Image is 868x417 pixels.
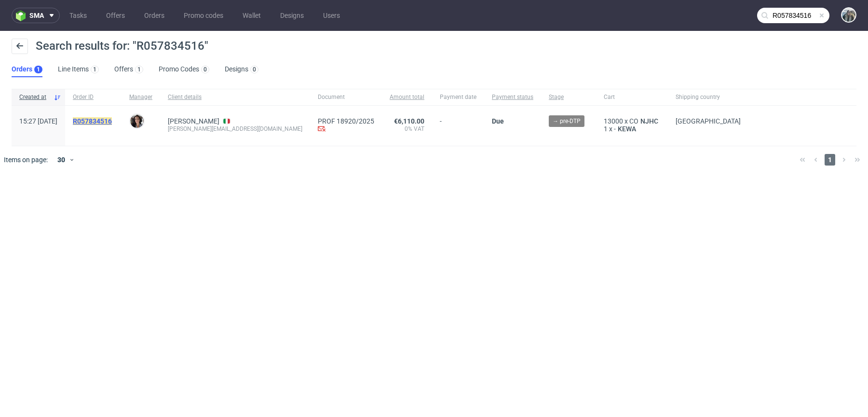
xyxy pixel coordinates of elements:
span: - [614,125,616,133]
a: Designs0 [225,62,258,77]
span: Shipping country [676,93,741,101]
a: Tasks [64,8,93,23]
a: [PERSON_NAME] [168,117,219,125]
span: €6,110.00 [394,117,424,125]
a: Designs [274,8,310,23]
span: Due [492,117,504,125]
img: logo [16,10,29,21]
span: Payment date [440,93,476,101]
span: → pre-DTP [553,117,581,125]
a: R057834516 [73,117,114,125]
button: sma [12,8,60,23]
span: 1 [825,154,835,166]
span: Document [318,93,374,101]
span: CO [629,117,638,125]
div: 1 [93,66,96,73]
span: Stage [549,93,588,101]
a: Users [317,8,346,23]
div: 0 [203,66,207,73]
a: Promo codes [178,8,229,23]
span: 1 [604,125,608,133]
a: PROF 18920/2025 [318,117,374,125]
span: Client details [168,93,302,101]
span: - [440,117,476,134]
div: 0 [253,66,256,73]
div: [PERSON_NAME][EMAIL_ADDRESS][DOMAIN_NAME] [168,125,302,133]
span: 0% VAT [390,125,424,133]
span: [GEOGRAPHIC_DATA] [676,117,741,125]
span: Items on page: [4,155,48,165]
img: Moreno Martinez Cristina [130,114,144,128]
a: Orders1 [12,62,42,77]
span: Order ID [73,93,114,101]
a: Offers [100,8,131,23]
div: x [604,125,660,133]
a: Wallet [237,8,267,23]
span: sma [29,12,44,19]
img: Zeniuk Magdalena [842,8,855,22]
a: Offers1 [114,62,143,77]
span: Search results for: "R057834516" [36,39,208,53]
a: Promo Codes0 [159,62,209,77]
div: 30 [52,153,69,167]
mark: R057834516 [73,117,112,125]
span: 15:27 [DATE] [19,117,57,125]
span: Cart [604,93,660,101]
span: Created at [19,93,50,101]
a: Orders [138,8,170,23]
span: Amount total [390,93,424,101]
a: KEWA [616,125,638,133]
span: Manager [129,93,152,101]
a: Line Items1 [58,62,99,77]
div: 1 [37,66,40,73]
div: 1 [137,66,141,73]
a: NJHC [638,117,660,125]
span: 13000 [604,117,623,125]
span: Payment status [492,93,533,101]
div: x [604,117,660,125]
